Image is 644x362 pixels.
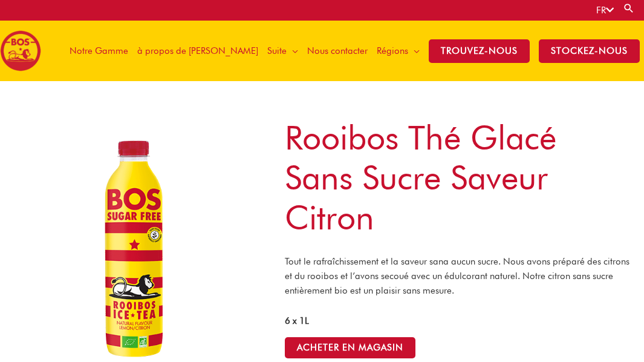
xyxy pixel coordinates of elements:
p: 6 x 1L [285,314,632,328]
a: FR [596,5,614,16]
a: Nous contacter [302,21,372,81]
a: Search button [623,2,635,14]
a: Suite [262,21,302,81]
a: TROUVEZ-NOUS [424,21,534,81]
span: Régions [377,33,408,69]
a: Régions [372,21,424,81]
a: à propos de [PERSON_NAME] [132,21,262,81]
a: stockez-nous [534,21,644,81]
h1: Rooibos Thé Glacé sans sucre Saveur Citron [285,117,632,237]
span: Nous contacter [307,33,368,69]
span: Notre Gamme [70,33,128,69]
nav: Site Navigation [56,21,644,81]
p: Tout le rafraîchissement et la saveur sana aucun sucre. Nous avons préparé des citrons et du rooi... [285,254,632,298]
span: stockez-nous [539,39,640,63]
a: Notre Gamme [65,21,132,81]
span: TROUVEZ-NOUS [429,39,530,63]
span: Suite [267,33,287,69]
span: à propos de [PERSON_NAME] [137,33,258,69]
button: ACHETER EN MAGASIN [285,337,415,358]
